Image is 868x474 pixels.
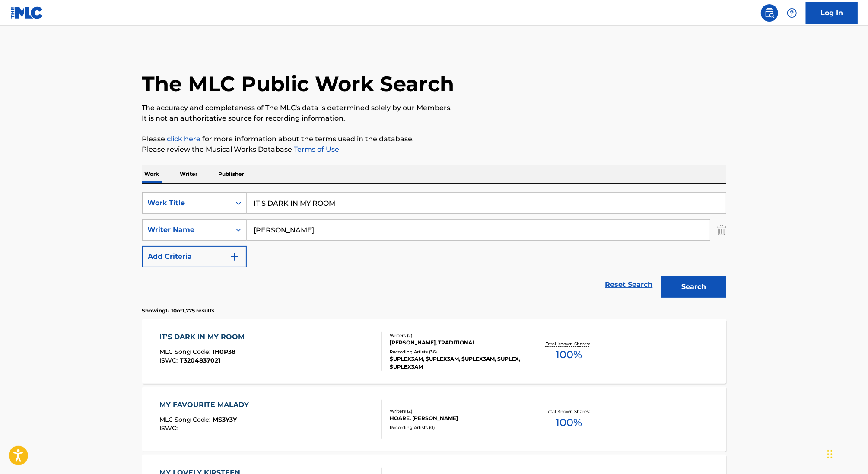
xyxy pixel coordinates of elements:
span: MS3Y3Y [213,416,237,423]
p: Please for more information about the terms used in the database. [142,134,726,144]
div: Writers ( 2 ) [390,332,520,339]
a: MY FAVOURITE MALADYMLC Song Code:MS3Y3YISWC:Writers (2)HOARE, [PERSON_NAME]Recording Artists (0)T... [142,387,726,452]
img: 9d2ae6d4665cec9f34b9.svg [229,251,240,262]
div: Writer Name [148,225,226,235]
div: Help [783,4,801,22]
a: Reset Search [601,275,657,294]
h1: The MLC Public Work Search [142,71,455,97]
div: MY FAVOURITE MALADY [159,400,253,410]
div: Recording Artists ( 0 ) [390,424,520,431]
span: ISWC : [159,356,180,364]
p: Work [142,165,162,183]
p: Showing 1 - 10 of 1,775 results [142,307,215,315]
a: click here [167,135,201,143]
img: help [787,8,797,18]
p: Writer [178,165,200,183]
span: IH0P38 [213,348,235,356]
div: Writers ( 2 ) [390,408,520,414]
span: 100 % [556,347,582,363]
span: ISWC : [159,424,180,432]
div: Recording Artists ( 36 ) [390,349,520,355]
a: Public Search [761,4,778,22]
p: Please review the Musical Works Database [142,144,726,155]
img: MLC Logo [10,6,44,19]
p: Publisher [216,165,247,183]
a: Log In [806,2,858,24]
span: MLC Song Code : [159,348,213,356]
p: It is not an authoritative source for recording information. [142,113,726,124]
div: Work Title [148,198,226,208]
a: IT'S DARK IN MY ROOMMLC Song Code:IH0P38ISWC:T3204837021Writers (2)[PERSON_NAME], TRADITIONALReco... [142,319,726,384]
p: The accuracy and completeness of The MLC's data is determined solely by our Members. [142,103,726,113]
a: Terms of Use [293,145,340,153]
button: Add Criteria [142,246,247,267]
div: [PERSON_NAME], TRADITIONAL [390,339,520,347]
iframe: Chat Widget [825,433,868,474]
span: T3204837021 [180,356,220,364]
div: HOARE, [PERSON_NAME] [390,414,520,422]
span: 100 % [556,415,582,430]
img: Delete Criterion [717,219,726,241]
button: Search [661,276,726,298]
p: Total Known Shares: [546,340,592,347]
div: IT'S DARK IN MY ROOM [159,332,249,342]
span: MLC Song Code : [159,416,213,423]
img: search [764,8,775,18]
div: Drag [827,441,833,467]
div: $UPLEX3AM, $UPLEX3AM, $UPLEX3AM, $UPLEX, $UPLEX3AM [390,355,520,371]
p: Total Known Shares: [546,408,592,415]
form: Search Form [142,192,726,302]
